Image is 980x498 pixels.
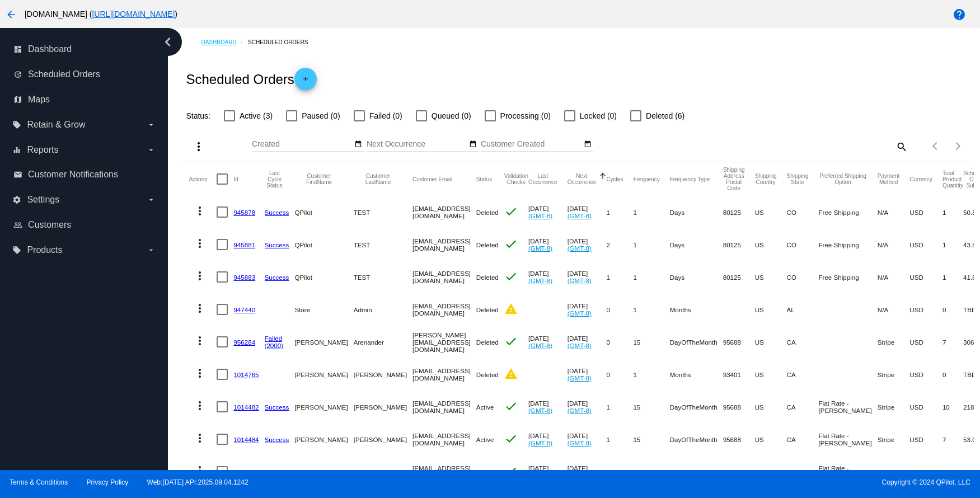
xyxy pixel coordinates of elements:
[476,468,494,476] span: Active
[818,196,877,228] mat-cell: Free Shipping
[818,391,877,423] mat-cell: Flat Rate - [PERSON_NAME]
[28,95,50,105] span: Maps
[186,68,316,90] h2: Scheduled Orders
[147,478,248,486] a: Web:[DATE] API:2025.09.04.1242
[528,326,568,358] mat-cell: [DATE]
[670,261,723,293] mat-cell: Days
[252,140,353,149] input: Created
[528,277,552,284] a: (GMT-8)
[925,135,947,157] button: Previous page
[481,140,582,149] input: Customer Created
[528,423,568,455] mat-cell: [DATE]
[787,293,819,326] mat-cell: AL
[354,228,412,261] mat-cell: TEST
[302,109,340,123] span: Paused (0)
[670,455,723,488] mat-cell: DayOfTheMonth
[476,176,492,182] button: Change sorting for Status
[476,339,499,346] span: Deleted
[294,423,353,455] mat-cell: [PERSON_NAME]
[670,293,723,326] mat-cell: Months
[13,70,22,79] i: update
[606,358,633,391] mat-cell: 0
[193,302,207,315] mat-icon: more_vert
[294,358,353,391] mat-cell: [PERSON_NAME]
[878,455,909,488] mat-cell: Stripe
[294,196,353,228] mat-cell: QPilot
[670,176,710,182] button: Change sorting for FrequencyType
[633,391,669,423] mat-cell: 15
[878,391,909,423] mat-cell: Stripe
[755,358,787,391] mat-cell: US
[818,261,877,293] mat-cell: Free Shipping
[568,309,592,317] a: (GMT-8)
[193,367,207,380] mat-icon: more_vert
[909,391,943,423] mat-cell: USD
[367,140,467,149] input: Next Occurrence
[233,339,255,346] a: 956284
[354,196,412,228] mat-cell: TEST
[13,95,22,104] i: map
[943,455,963,488] mat-cell: 10
[12,120,21,129] i: local_offer
[568,423,607,455] mat-cell: [DATE]
[568,196,607,228] mat-cell: [DATE]
[723,391,755,423] mat-cell: 95688
[878,358,909,391] mat-cell: Stripe
[646,109,684,123] span: Deleted (6)
[568,407,592,414] a: (GMT-8)
[568,342,592,349] a: (GMT-8)
[193,204,207,218] mat-icon: more_vert
[606,196,633,228] mat-cell: 1
[189,162,217,196] mat-header-cell: Actions
[568,358,607,391] mat-cell: [DATE]
[633,455,669,488] mat-cell: 15
[943,293,963,326] mat-cell: 0
[670,326,723,358] mat-cell: DayOfTheMonth
[147,145,156,154] i: arrow_drop_down
[723,358,755,391] mat-cell: 93401
[953,8,966,21] mat-icon: help
[192,140,205,153] mat-icon: more_vert
[943,358,963,391] mat-cell: 0
[354,261,412,293] mat-cell: TEST
[265,209,289,216] a: Success
[755,293,787,326] mat-cell: US
[28,220,71,230] span: Customers
[248,34,318,51] a: Scheduled Orders
[13,45,22,54] i: dashboard
[294,293,353,326] mat-cell: Store
[606,293,633,326] mat-cell: 0
[723,423,755,455] mat-cell: 95688
[13,40,156,58] a: dashboard Dashboard
[943,162,963,196] mat-header-cell: Total Product Quantity
[723,196,755,228] mat-cell: 80125
[412,293,476,326] mat-cell: [EMAIL_ADDRESS][DOMAIN_NAME]
[500,478,970,486] span: Copyright © 2024 QPilot, LLC
[787,391,819,423] mat-cell: CA
[943,228,963,261] mat-cell: 1
[584,140,592,149] mat-icon: date_range
[476,274,499,281] span: Deleted
[568,228,607,261] mat-cell: [DATE]
[186,111,210,120] span: Status:
[193,431,207,445] mat-icon: more_vert
[787,228,819,261] mat-cell: CO
[894,138,908,155] mat-icon: search
[670,228,723,261] mat-cell: Days
[476,306,499,313] span: Deleted
[265,170,285,189] button: Change sorting for LastProcessingCycleId
[504,302,518,316] mat-icon: warning
[265,403,289,411] a: Success
[606,391,633,423] mat-cell: 1
[723,167,745,191] button: Change sorting for ShippingPostcode
[878,228,909,261] mat-cell: N/A
[354,358,412,391] mat-cell: [PERSON_NAME]
[568,293,607,326] mat-cell: [DATE]
[818,455,877,488] mat-cell: Flat Rate - [PERSON_NAME]
[528,342,552,349] a: (GMT-8)
[354,391,412,423] mat-cell: [PERSON_NAME]
[606,176,623,182] button: Change sorting for Cycles
[12,246,21,255] i: local_offer
[909,326,943,358] mat-cell: USD
[909,358,943,391] mat-cell: USD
